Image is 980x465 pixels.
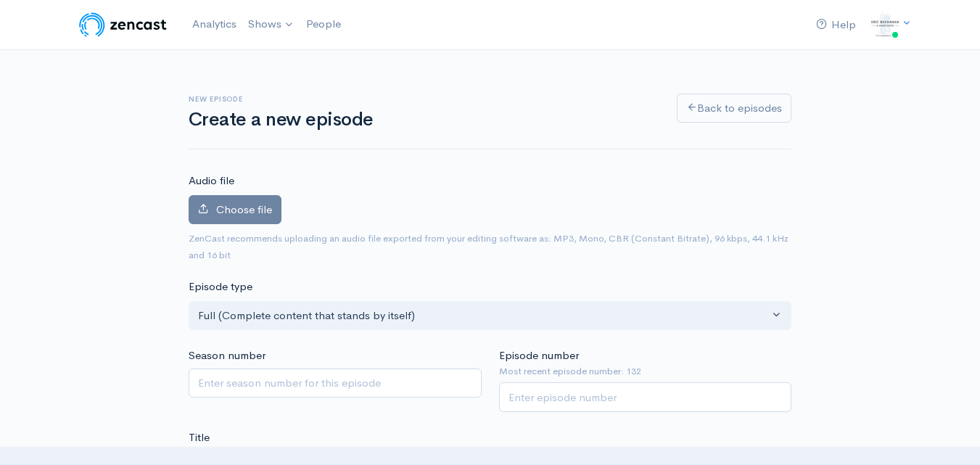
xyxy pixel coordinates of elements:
small: Most recent episode number: 132 [499,364,792,379]
input: Enter season number for this episode [189,369,482,398]
img: ZenCast Logo [77,10,169,39]
label: Audio file [189,173,234,189]
h1: Create a new episode [189,110,659,131]
a: People [300,9,347,40]
h6: New episode [189,95,659,103]
span: Choose file [216,202,272,216]
label: Title [189,429,210,446]
a: Analytics [186,9,242,40]
div: Full (Complete content that stands by itself) [198,308,769,324]
label: Episode number [499,347,579,364]
a: Back to episodes [677,94,791,123]
label: Episode type [189,279,252,295]
a: Shows [242,9,300,41]
label: Season number [189,347,265,364]
input: Enter episode number [499,382,792,412]
small: ZenCast recommends uploading an audio file exported from your editing software as: MP3, Mono, CBR... [189,232,788,261]
img: ... [870,10,899,39]
button: Full (Complete content that stands by itself) [189,301,791,331]
a: Help [810,9,862,41]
